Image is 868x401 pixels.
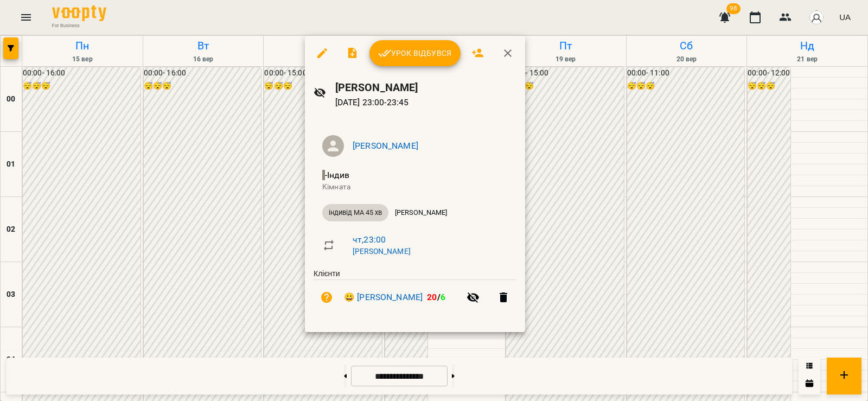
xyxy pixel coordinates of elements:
div: [PERSON_NAME] [388,204,454,221]
button: Урок відбувся [369,40,461,66]
p: [DATE] 23:00 - 23:45 [335,96,516,109]
span: - Індив [322,170,352,180]
ul: Клієнти [314,269,516,319]
span: 6 [441,292,445,302]
h6: [PERSON_NAME] [335,79,516,96]
a: 😀 [PERSON_NAME] [344,291,423,304]
p: Кімната [322,182,508,193]
a: чт , 23:00 [353,234,386,245]
a: [PERSON_NAME] [353,141,418,151]
span: Урок відбувся [378,47,452,60]
b: / [427,292,445,302]
span: 20 [427,292,437,302]
span: [PERSON_NAME] [388,208,454,218]
button: Візит ще не сплачено. Додати оплату? [314,284,340,310]
span: індивід МА 45 хв [322,208,388,218]
a: [PERSON_NAME] [353,247,411,256]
